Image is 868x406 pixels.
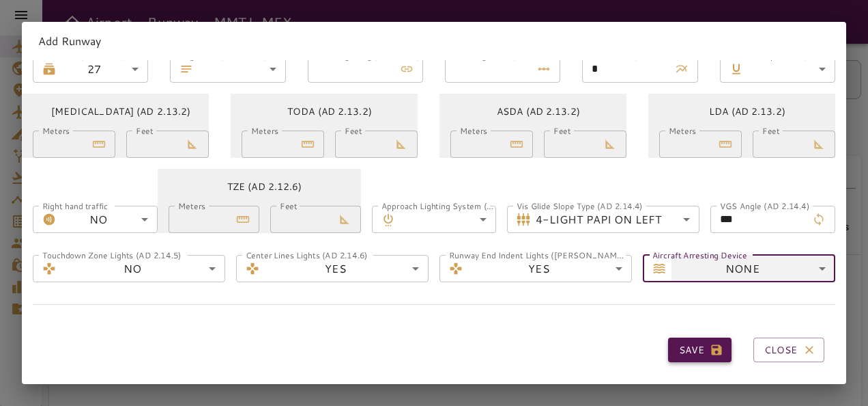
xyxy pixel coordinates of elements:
div: NO [61,206,158,233]
button: Save [668,338,732,363]
h6: [MEDICAL_DATA] (AD 2.13.2) [51,105,191,120]
label: Feet [762,124,780,136]
div: NO [61,255,225,282]
label: Runway End Indent Lights ([PERSON_NAME]) (AD [DATE]) [449,249,628,260]
label: Headings True (AD 2.12.2) [454,49,558,61]
label: Meters [178,200,205,211]
label: Feet [345,124,362,136]
label: Feet [553,124,571,136]
div: ​ [401,206,497,233]
p: Add Runway [38,33,830,49]
label: Identifier (AD 2.12.1) [42,49,126,61]
div: YES [468,255,632,282]
label: Touchdown Zone Lights (AD 2.14.5) [42,249,182,260]
label: Feet [280,200,298,211]
div: 4-LIGHT PAPI ON LEFT [536,206,699,233]
div: ​ [749,55,835,83]
label: Right hand traffic [42,200,108,211]
h6: ASDA (AD 2.13.2) [497,105,580,120]
h6: TODA (AD 2.13.2) [287,105,372,120]
label: Gradient % (AD 2.12.7) [592,49,680,61]
label: Meters [251,124,278,136]
label: Feet [136,124,154,136]
label: Vis Glide Slope Type (AD 2.14.4) [517,200,643,211]
label: Center Lines Lights (AD 2.14.6) [246,249,368,260]
label: Meters [42,124,70,136]
label: Meters [460,124,487,136]
label: Alignment (AD 2.12.1) [179,49,267,61]
h6: LDA (AD 2.13.2) [709,105,785,120]
div: NONE [671,255,835,282]
label: Approach Lighting System (Jeppesen) [381,200,493,211]
label: Gradient Up/Down (AD 2.12.7) [729,49,833,61]
div: 27 [61,55,148,83]
div: YES [265,255,429,282]
div: ​ [199,55,285,83]
label: Meters [669,124,696,136]
h6: TZE (AD 2.12.6) [227,180,302,195]
label: VGS Angle (AD 2.14.4) [720,200,809,211]
button: Close [753,338,824,363]
label: Headings Mag (AD 2.12.2) [317,49,420,61]
label: Aircraft Arresting Device [652,249,747,260]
